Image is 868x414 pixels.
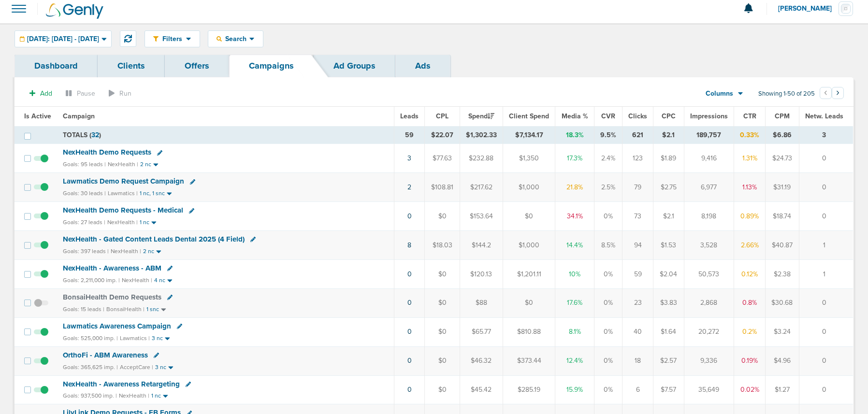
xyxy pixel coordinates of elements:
[684,259,734,288] td: 50,573
[799,231,853,260] td: 1
[622,144,653,173] td: 123
[460,202,503,231] td: $153.64
[766,202,799,231] td: $18.74
[799,173,853,202] td: 0
[594,317,622,346] td: 0%
[778,5,839,12] span: [PERSON_NAME]
[622,259,653,288] td: 59
[594,259,622,288] td: 0%
[555,259,594,288] td: 10%
[594,126,622,144] td: 9.5%
[122,277,152,284] small: NexHealth |
[63,364,118,371] small: Goals: 365,625 imp. |
[622,231,653,260] td: 94
[407,385,412,394] a: 0
[766,259,799,288] td: $2.38
[799,126,853,144] td: 3
[555,231,594,260] td: 14.4%
[407,299,412,307] a: 0
[734,317,765,346] td: 0.2%
[24,112,51,120] span: Is Active
[622,288,653,317] td: 23
[555,375,594,404] td: 15.9%
[111,248,141,255] small: NexHealth |
[555,126,594,144] td: 18.3%
[805,112,843,120] span: Netw. Leads
[503,259,555,288] td: $1,201.11
[766,231,799,260] td: $40.87
[63,148,151,157] span: NexHealth Demo Requests
[63,112,95,120] span: Campaign
[766,375,799,404] td: $1.27
[684,173,734,202] td: 6,977
[407,212,412,220] a: 0
[832,87,844,99] button: Go to next page
[436,112,448,120] span: CPL
[108,190,138,197] small: Lawmatics |
[159,35,186,43] span: Filters
[425,144,460,173] td: $77.63
[594,144,622,173] td: 2.4%
[734,126,765,144] td: 0.33%
[594,231,622,260] td: 8.5%
[503,346,555,375] td: $373.44
[63,380,180,388] span: NexHealth - Awareness Retargeting
[766,346,799,375] td: $4.96
[151,392,161,400] small: 1 nc
[222,35,249,43] span: Search
[460,259,503,288] td: $120.13
[63,335,118,342] small: Goals: 525,000 imp. |
[555,144,594,173] td: 17.3%
[63,248,109,255] small: Goals: 397 leads |
[460,126,503,144] td: $1,302.33
[622,202,653,231] td: 73
[622,375,653,404] td: 6
[653,231,684,260] td: $1.53
[622,317,653,346] td: 40
[653,173,684,202] td: $2.75
[509,112,549,120] span: Client Spend
[165,55,229,77] a: Offers
[425,317,460,346] td: $0
[460,288,503,317] td: $88
[460,317,503,346] td: $65.77
[407,241,411,249] a: 8
[684,288,734,317] td: 2,868
[734,346,765,375] td: 0.19%
[140,219,149,226] small: 1 nc
[555,288,594,317] td: 17.6%
[503,202,555,231] td: $0
[108,161,138,168] small: NexHealth |
[684,126,734,144] td: 189,757
[63,264,161,272] span: NexHealth - Awareness - ABM
[622,346,653,375] td: 18
[460,375,503,404] td: $45.42
[143,248,154,255] small: 2 nc
[140,190,165,197] small: 1 nc, 1 snc
[758,90,815,98] span: Showing 1-50 of 205
[684,375,734,404] td: 35,649
[154,277,165,284] small: 4 nc
[799,202,853,231] td: 0
[407,183,411,191] a: 2
[799,288,853,317] td: 0
[799,346,853,375] td: 0
[799,144,853,173] td: 0
[46,3,103,19] img: Genly
[63,177,184,186] span: Lawmatics Demo Request Campaign
[594,346,622,375] td: 0%
[653,288,684,317] td: $3.83
[594,288,622,317] td: 0%
[395,55,450,77] a: Ads
[63,190,106,197] small: Goals: 30 leads |
[684,231,734,260] td: 3,528
[684,202,734,231] td: 8,198
[63,161,106,168] small: Goals: 95 leads |
[503,317,555,346] td: $810.88
[555,202,594,231] td: 34.1%
[63,206,183,214] span: NexHealth Demo Requests - Medical
[653,202,684,231] td: $2.1
[601,112,615,120] span: CVR
[91,131,99,139] span: 32
[743,112,756,120] span: CTR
